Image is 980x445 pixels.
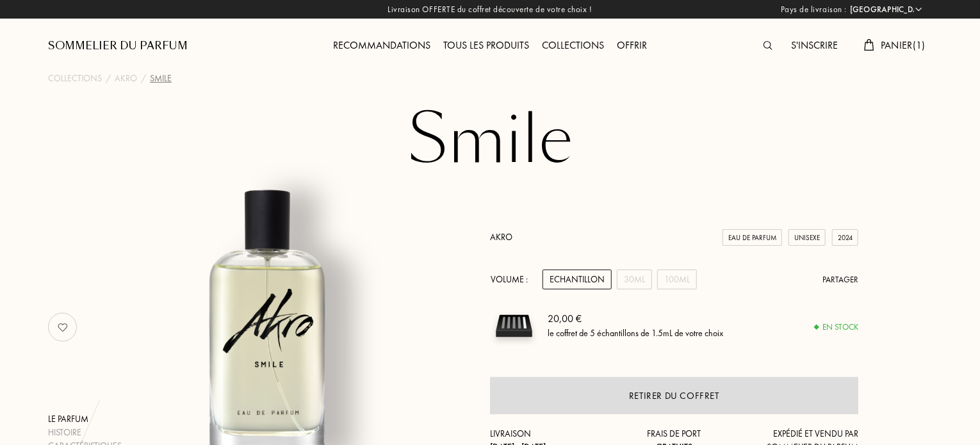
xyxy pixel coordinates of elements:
[548,327,723,341] div: le coffret de 5 échantillons de 1.5mL de votre choix
[490,231,512,243] a: Akro
[548,312,723,327] div: 20,00 €
[788,229,826,247] div: Unisexe
[327,38,437,54] div: Recommandations
[617,270,652,289] div: 30mL
[48,426,122,439] div: Histoire
[150,72,172,85] div: Smile
[610,38,653,54] div: Offrir
[327,38,437,52] a: Recommandations
[657,270,697,289] div: 100mL
[48,72,102,85] a: Collections
[490,270,535,289] div: Volume :
[106,72,111,85] div: /
[437,38,535,54] div: Tous les produits
[723,229,782,247] div: Eau de Parfum
[490,302,538,350] img: sample box
[170,105,810,175] h1: Smile
[781,3,847,16] span: Pays de livraison :
[141,72,146,85] div: /
[822,273,858,286] div: Partager
[864,39,874,51] img: cart.svg
[115,72,137,85] a: Akro
[881,38,926,52] span: Panier ( 1 )
[785,38,845,54] div: S'inscrire
[629,389,719,403] div: Retirer du coffret
[764,41,772,50] img: search_icn.svg
[50,314,76,340] img: no_like_p.png
[535,38,610,54] div: Collections
[610,38,653,52] a: Offrir
[535,38,610,52] a: Collections
[785,38,845,52] a: S'inscrire
[815,321,858,334] div: En stock
[437,38,535,52] a: Tous les produits
[48,38,188,54] a: Sommelier du Parfum
[543,270,612,289] div: Echantillon
[48,412,122,426] div: Le parfum
[832,229,858,247] div: 2024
